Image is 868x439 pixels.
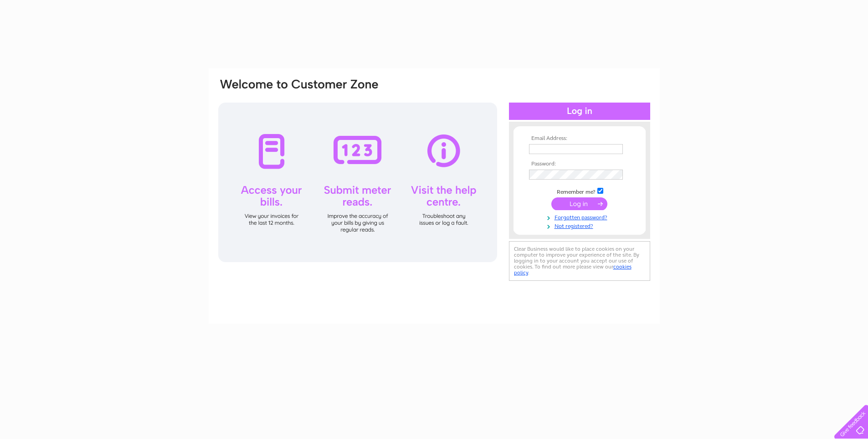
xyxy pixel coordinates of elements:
[551,197,607,210] input: Submit
[527,161,632,167] th: Password:
[514,263,632,276] a: cookies policy
[527,186,632,196] td: Remember me?
[529,212,632,221] a: Forgotten password?
[529,221,632,230] a: Not registered?
[509,241,650,281] div: Clear Business would like to place cookies on your computer to improve your experience of the sit...
[527,135,632,142] th: Email Address:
